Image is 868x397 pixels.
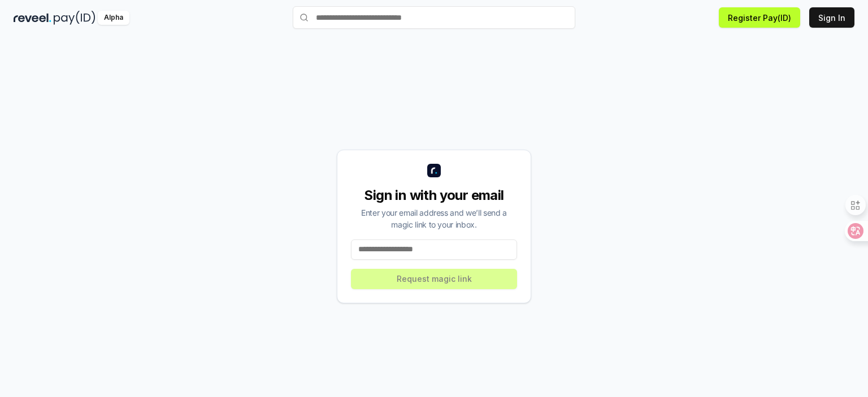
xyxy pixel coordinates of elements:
[351,186,517,204] div: Sign in with your email
[54,11,96,25] img: pay_id
[98,11,129,25] div: Alpha
[427,164,441,177] img: logo_small
[809,7,854,28] button: Sign In
[14,11,51,25] img: reveel_dark
[719,7,800,28] button: Register Pay(ID)
[351,207,517,230] div: Enter your email address and we’ll send a magic link to your inbox.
